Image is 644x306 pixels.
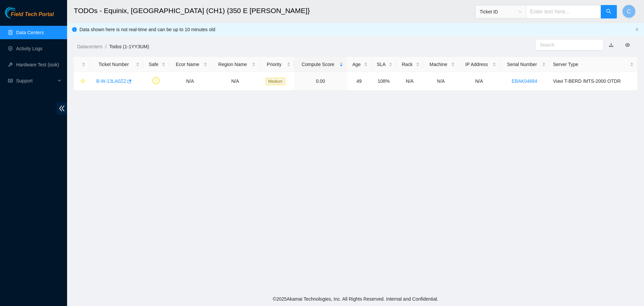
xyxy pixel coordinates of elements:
span: exclamation-circle [153,77,160,84]
span: Ticket ID [480,7,522,17]
a: Datacenters [77,44,102,49]
span: Medium [266,78,285,85]
a: Akamai TechnologiesField Tech Portal [5,12,54,21]
a: download [609,42,613,48]
td: N/A [423,72,459,90]
span: star [80,79,85,84]
a: Todos (1-1YY3UM) [109,44,149,49]
input: Search [540,41,594,49]
td: 0.00 [294,72,347,90]
button: download [604,40,619,50]
a: Activity Logs [16,46,43,51]
footer: © 2025 Akamai Technologies, Inc. All Rights Reserved. Internal and Confidential. [67,292,644,306]
td: N/A [396,72,423,90]
button: search [601,5,617,18]
span: Support [16,74,56,87]
span: C [627,7,631,16]
td: 108% [371,72,396,90]
span: Field Tech Portal [11,11,54,18]
button: C [622,5,636,18]
td: 49 [347,72,371,90]
td: N/A [459,72,499,90]
span: search [606,9,611,15]
img: Akamai Technologies [5,7,34,18]
a: Hardware Test (isok) [16,62,59,67]
button: close [635,27,639,32]
button: star [77,76,86,86]
input: Enter text here... [526,5,601,18]
a: EBAK04684 [512,78,537,84]
td: N/A [169,72,211,90]
td: Viavi T-BERD /MTS-2000 OTDR [549,72,637,90]
span: read [8,78,13,83]
span: / [105,44,106,49]
a: B-W-13LA0ZZ [96,78,126,84]
span: eye [625,43,630,47]
td: N/A [211,72,259,90]
a: Data Centers [16,30,44,35]
span: double-left [57,102,67,115]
